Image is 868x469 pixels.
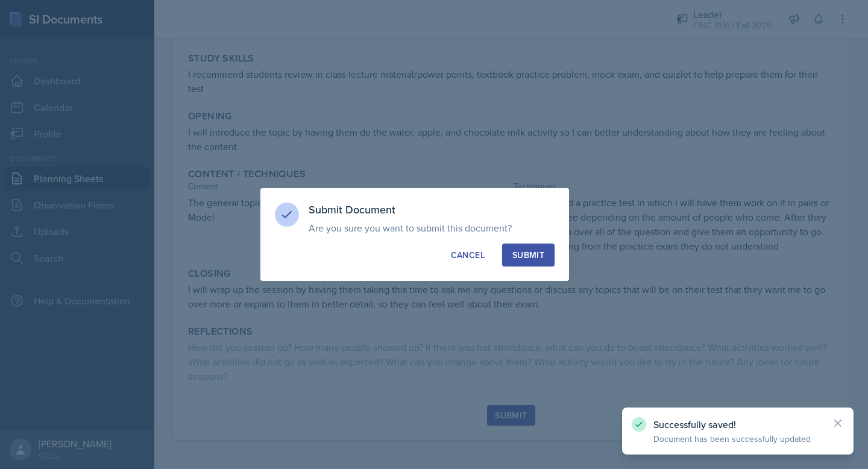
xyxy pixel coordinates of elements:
p: Successfully saved! [653,418,822,430]
button: Cancel [441,244,495,266]
p: Document has been successfully updated [653,433,822,445]
p: Are you sure you want to submit this document? [309,222,555,234]
h3: Submit Document [309,203,555,217]
div: Submit [512,249,544,261]
button: Submit [502,244,555,266]
div: Cancel [451,249,485,261]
